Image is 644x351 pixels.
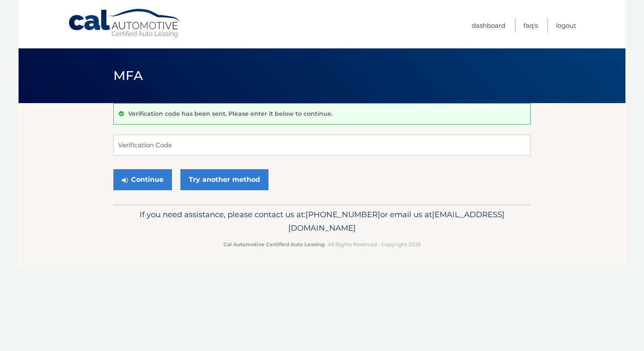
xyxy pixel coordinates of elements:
button: Continue [113,169,172,190]
strong: Cal Automotive Certified Auto Leasing [223,241,325,247]
p: - All Rights Reserved - Copyright 2025 [119,240,525,249]
p: If you need assistance, please contact us at: or email us at [119,208,525,235]
span: [PHONE_NUMBER] [306,210,380,219]
a: Logout [556,19,576,32]
input: Verification Code [113,135,531,156]
a: Dashboard [472,19,505,32]
a: Cal Automotive [68,8,182,38]
span: MFA [113,68,143,83]
p: Verification code has been sent. Please enter it below to continue. [128,110,333,117]
a: Try another method [180,169,268,190]
span: [EMAIL_ADDRESS][DOMAIN_NAME] [288,210,504,233]
a: FAQ's [523,19,538,32]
